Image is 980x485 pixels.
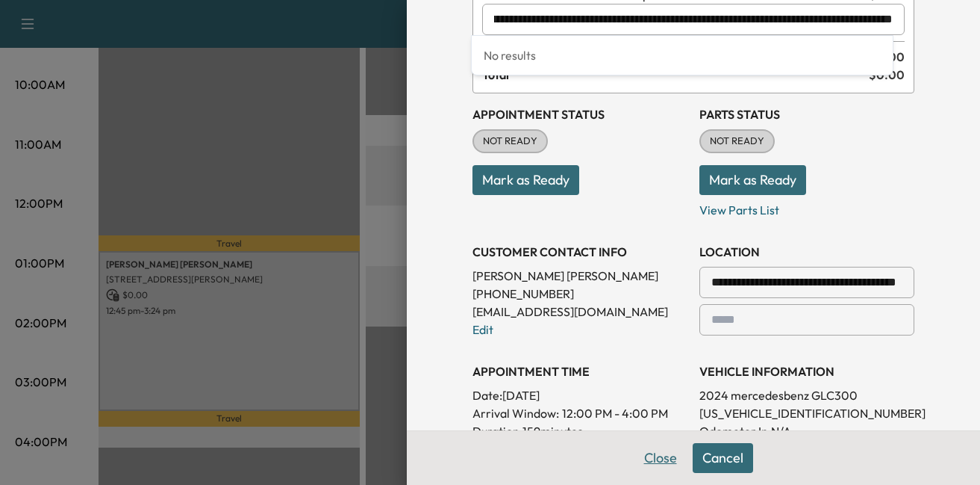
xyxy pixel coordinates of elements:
p: Date: [DATE] [472,386,687,404]
h3: LOCATION [699,243,914,261]
p: [PHONE_NUMBER] [472,285,687,303]
div: No results [472,36,893,75]
button: Close [634,443,687,473]
a: Edit [472,322,493,337]
p: 2024 mercedesbenz GLC300 [699,386,914,404]
p: Arrival Window: [472,404,687,422]
h3: Parts Status [699,105,914,123]
h3: Appointment Status [472,105,687,123]
button: Mark as Ready [699,165,806,195]
button: Cancel [693,443,753,473]
p: [US_VEHICLE_IDENTIFICATION_NUMBER] [699,404,914,422]
span: 12:00 PM - 4:00 PM [562,404,668,422]
p: View Parts List [699,195,914,219]
h3: VEHICLE INFORMATION [699,362,914,380]
h3: APPOINTMENT TIME [472,362,687,380]
span: NOT READY [474,134,546,149]
h3: CUSTOMER CONTACT INFO [472,243,687,261]
p: Odometer In: N/A [699,422,914,440]
span: NOT READY [701,134,773,149]
button: Mark as Ready [472,165,579,195]
p: [PERSON_NAME] [PERSON_NAME] [472,267,687,285]
p: [EMAIL_ADDRESS][DOMAIN_NAME] [472,303,687,321]
p: Duration: 159 minutes [472,422,687,440]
